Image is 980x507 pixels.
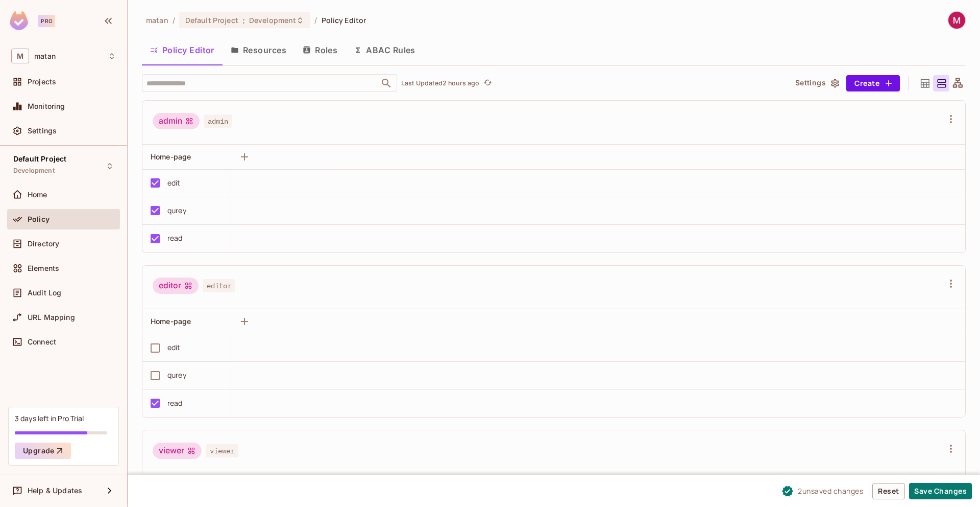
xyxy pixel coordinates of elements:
[28,127,57,135] span: Settings
[242,16,246,25] span: :
[223,37,295,63] button: Resources
[10,11,28,30] img: SReyMgAAAABJRU5ErkJggg==
[483,78,492,88] span: refresh
[15,413,84,423] div: 3 days left in Pro Trial
[479,77,494,89] span: Refresh is not available in edit mode.
[401,79,479,87] p: Last Updated 2 hours ago
[28,240,59,248] span: Directory
[28,313,75,321] span: URL Mapping
[28,78,56,86] span: Projects
[167,177,181,189] div: edit
[167,342,181,353] div: edit
[28,487,82,495] span: Help & Updates
[846,75,900,91] button: Create
[167,370,186,381] div: qurey
[34,52,56,60] span: Workspace: matan
[167,233,183,244] div: read
[15,443,71,459] button: Upgrade
[11,49,29,63] span: M
[909,483,972,499] button: Save Changes
[146,15,168,25] span: the active workspace
[28,191,47,199] span: Home
[249,15,296,25] span: Development
[481,77,494,89] button: refresh
[38,15,55,27] div: Pro
[798,486,863,496] span: 2 unsaved change s
[322,15,366,25] span: Policy Editor
[346,37,424,63] button: ABAC Rules
[28,102,65,110] span: Monitoring
[314,15,317,25] li: /
[28,338,56,346] span: Connect
[295,37,346,63] button: Roles
[948,12,965,29] img: Matan Benjio
[153,443,202,459] div: viewer
[379,76,394,90] button: Open
[28,264,59,272] span: Elements
[151,317,191,326] span: Home-page
[28,215,50,223] span: Policy
[13,167,55,175] span: Development
[153,278,199,294] div: editor
[185,15,238,25] span: Default Project
[872,483,905,499] button: Reset
[204,114,232,128] span: admin
[167,398,183,409] div: read
[153,113,200,129] div: admin
[167,205,186,216] div: qurey
[13,155,66,163] span: Default Project
[151,152,191,161] span: Home-page
[173,15,175,25] li: /
[142,37,223,63] button: Policy Editor
[203,279,235,292] span: editor
[206,444,238,457] span: viewer
[791,75,842,91] button: Settings
[28,289,61,297] span: Audit Log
